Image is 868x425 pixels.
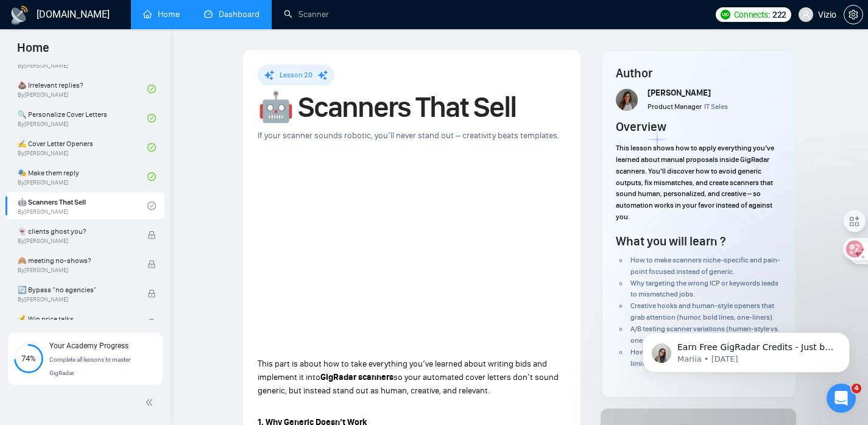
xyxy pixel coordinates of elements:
span: double-left [145,396,157,409]
span: setting [844,10,863,19]
a: 💩 Irrelevant replies?By[PERSON_NAME] [18,76,147,102]
a: 🎭 Make them replyBy[PERSON_NAME] [18,163,147,190]
span: lock [147,260,156,269]
span: check-circle [147,202,156,210]
iframe: Intercom notifications message [624,307,868,392]
span: lock [147,231,156,239]
strong: GigRadar scanners [320,372,393,382]
span: Connects: [734,8,770,21]
span: By [PERSON_NAME] [18,296,135,303]
span: 4 [852,384,861,393]
span: 💰 Win price talks [18,313,135,325]
span: so your automated cover letters don’t sound generic, but instead stand out as human, creative, an... [258,372,559,396]
span: 222 [772,8,786,21]
span: This part is about how to take everything you’ve learned about writing bids and implement it into [258,359,547,382]
span: By [PERSON_NAME] [18,267,135,274]
span: user [802,10,810,19]
h4: Overview [616,118,666,135]
img: logo [10,5,29,25]
a: homeHome [143,9,180,19]
span: Your Academy Progress [49,342,129,350]
span: How to make scanners niche-specific and pain-point focused instead of generic. [630,256,780,276]
a: dashboardDashboard [204,9,259,19]
h4: Author [616,65,781,82]
span: By [PERSON_NAME] [18,237,135,245]
h1: 🤖 Scanners That Sell [258,94,566,121]
a: setting [844,10,863,19]
img: tamara_levit_pic.png [616,89,638,111]
span: lock [147,289,156,298]
span: check-circle [147,114,156,122]
span: check-circle [147,85,156,93]
span: Product Manager [647,102,702,111]
span: 🔄 Bypass “no agencies” [18,284,135,296]
button: setting [844,5,863,24]
span: IT Sales [704,102,728,111]
span: 74% [14,354,43,362]
span: If your scanner sounds robotic, you’ll never stand out – creativity beats templates. [258,130,559,141]
iframe: Intercom live chat [827,384,856,413]
span: check-circle [147,143,156,152]
span: Lesson 20 [280,71,312,79]
span: This lesson shows how to apply everything you’ve learned about manual proposals inside GigRadar s... [616,144,774,221]
span: check-circle [147,172,156,181]
a: searchScanner [284,9,329,19]
a: 🤖 Scanners That SellBy[PERSON_NAME] [18,192,147,219]
span: 🙈 meeting no-shows? [18,255,135,267]
a: ✍️ Cover Letter OpenersBy[PERSON_NAME] [18,134,147,161]
span: Why targeting the wrong ICP or keywords leads to mismatched jobs. [630,279,778,299]
span: Creative hooks and human-style openers that grab attention (humor, bold lines, one-liners). [630,301,774,321]
span: Home [7,39,59,65]
h4: What you will learn ? [616,233,725,250]
a: 🔍 Personalize Cover LettersBy[PERSON_NAME] [18,105,147,132]
span: lock [147,318,156,327]
span: 👻 clients ghost you? [18,225,135,237]
img: upwork-logo.png [721,10,730,19]
span: Complete all lessons to master GigRadar. [49,356,130,376]
span: [PERSON_NAME] [647,88,711,98]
